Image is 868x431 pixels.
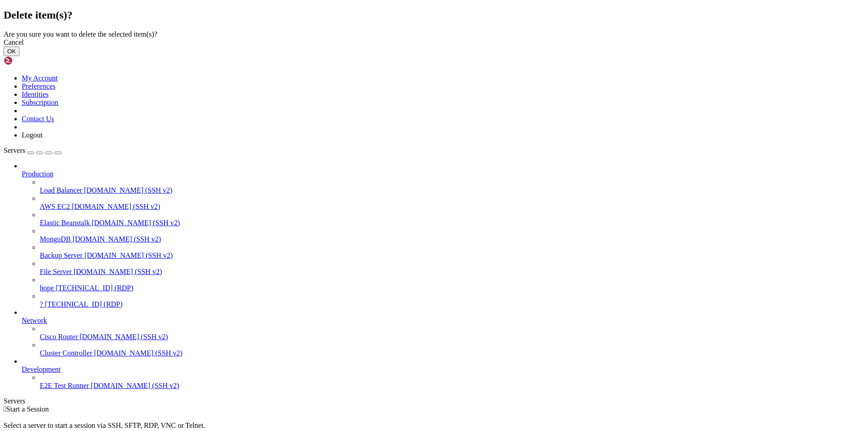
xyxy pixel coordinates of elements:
span: [DOMAIN_NAME] (SSH v2) [72,203,160,210]
li: Cisco Router [DOMAIN_NAME] (SSH v2) [40,325,864,341]
span: Network [22,317,47,324]
li: MongoDB [DOMAIN_NAME] (SSH v2) [40,227,864,243]
span: [DOMAIN_NAME] (SSH v2) [92,219,180,227]
div: Cancel [4,38,864,47]
span: Load Balancer [40,186,82,194]
a: File Server [DOMAIN_NAME] (SSH v2) [40,268,864,276]
span: Start a Session [6,405,49,413]
a: ? [TECHNICAL_ID] (RDP) [40,300,864,308]
li: File Server [DOMAIN_NAME] (SSH v2) [40,260,864,276]
a: MongoDB [DOMAIN_NAME] (SSH v2) [40,235,864,243]
a: Network [22,317,864,325]
span: [DOMAIN_NAME] (SSH v2) [85,251,173,259]
li: Cluster Controller [DOMAIN_NAME] (SSH v2) [40,341,864,357]
li: Backup Server [DOMAIN_NAME] (SSH v2) [40,243,864,260]
span: [DOMAIN_NAME] (SSH v2) [91,382,179,389]
li: hope [TECHNICAL_ID] (RDP) [40,276,864,292]
span: Production [22,170,53,178]
span: Servers [4,147,25,154]
span: [DOMAIN_NAME] (SSH v2) [84,186,173,194]
a: Cluster Controller [DOMAIN_NAME] (SSH v2) [40,349,864,357]
li: Load Balancer [DOMAIN_NAME] (SSH v2) [40,178,864,194]
img: Shellngn [4,56,56,65]
a: Subscription [22,99,58,106]
a: Load Balancer [DOMAIN_NAME] (SSH v2) [40,186,864,194]
a: Preferences [22,82,56,90]
a: Servers [4,147,61,154]
a: Logout [22,131,42,139]
span: [DOMAIN_NAME] (SSH v2) [80,333,168,341]
a: Elastic Beanstalk [DOMAIN_NAME] (SSH v2) [40,219,864,227]
a: Development [22,365,864,374]
span: Development [22,365,61,373]
li: Development [22,357,864,390]
li: Production [22,162,864,308]
span: [DOMAIN_NAME] (SSH v2) [94,349,183,357]
div: Are you sure you want to delete the selected item(s)? [4,30,864,38]
a: Production [22,170,864,178]
a: hope [TECHNICAL_ID] (RDP) [40,284,864,292]
h2: Delete item(s)? [4,9,864,21]
div: Servers [4,397,864,405]
span: [DOMAIN_NAME] (SSH v2) [72,235,161,243]
li: E2E Test Runner [DOMAIN_NAME] (SSH v2) [40,374,864,390]
button: OK [4,47,19,56]
span: MongoDB [40,235,71,243]
span: Elastic Beanstalk [40,219,90,227]
span:  [4,405,6,413]
a: Cisco Router [DOMAIN_NAME] (SSH v2) [40,333,864,341]
span: Cisco Router [40,333,78,341]
a: Identities [22,90,49,98]
a: My Account [22,74,58,82]
li: Network [22,308,864,357]
a: Contact Us [22,115,54,123]
span: File Server [40,268,72,275]
span: Cluster Controller [40,349,92,357]
span: AWS EC2 [40,203,70,210]
span: ? [40,300,43,308]
li: Elastic Beanstalk [DOMAIN_NAME] (SSH v2) [40,211,864,227]
span: [DOMAIN_NAME] (SSH v2) [74,268,162,275]
li: AWS EC2 [DOMAIN_NAME] (SSH v2) [40,194,864,211]
span: E2E Test Runner [40,382,89,389]
a: Backup Server [DOMAIN_NAME] (SSH v2) [40,251,864,260]
a: AWS EC2 [DOMAIN_NAME] (SSH v2) [40,203,864,211]
a: E2E Test Runner [DOMAIN_NAME] (SSH v2) [40,382,864,390]
span: [TECHNICAL_ID] (RDP) [56,284,133,292]
li: ? [TECHNICAL_ID] (RDP) [40,292,864,308]
span: Backup Server [40,251,83,259]
span: hope [40,284,54,292]
span: [TECHNICAL_ID] (RDP) [45,300,123,308]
